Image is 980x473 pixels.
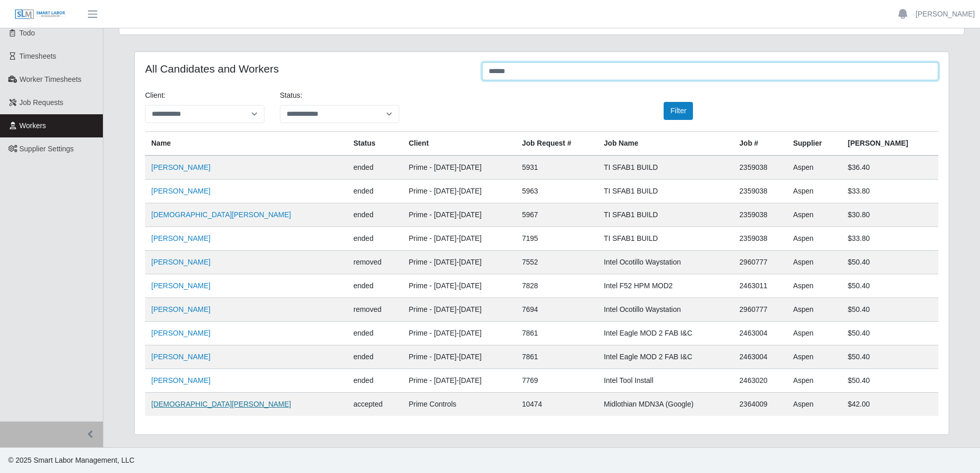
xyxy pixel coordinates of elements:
[151,163,210,171] a: [PERSON_NAME]
[516,155,598,180] td: 5931
[787,227,842,251] td: Aspen
[151,282,210,290] a: [PERSON_NAME]
[733,393,787,416] td: 2364009
[347,251,402,274] td: removed
[151,376,210,384] a: [PERSON_NAME]
[145,132,347,156] th: Name
[151,400,291,408] a: [DEMOGRAPHIC_DATA][PERSON_NAME]
[598,322,734,345] td: Intel Eagle MOD 2 FAB I&C
[516,298,598,322] td: 7694
[842,155,938,180] td: $36.40
[347,132,402,156] th: Status
[347,322,402,345] td: ended
[787,322,842,345] td: Aspen
[402,251,515,274] td: Prime - [DATE]-[DATE]
[151,211,291,219] a: [DEMOGRAPHIC_DATA][PERSON_NAME]
[402,203,515,227] td: Prime - [DATE]-[DATE]
[664,102,693,120] button: Filter
[733,180,787,203] td: 2359038
[733,369,787,393] td: 2463020
[516,132,598,156] th: Job Request #
[598,369,734,393] td: Intel Tool Install
[598,251,734,274] td: Intel Ocotillo Waystation
[598,180,734,203] td: TI SFAB1 BUILD
[145,62,467,75] h4: All Candidates and Workers
[402,345,515,369] td: Prime - [DATE]-[DATE]
[842,227,938,251] td: $33.80
[347,274,402,298] td: ended
[598,132,734,156] th: Job Name
[842,251,938,274] td: $50.40
[787,369,842,393] td: Aspen
[598,203,734,227] td: TI SFAB1 BUILD
[347,203,402,227] td: ended
[516,180,598,203] td: 5963
[347,155,402,180] td: ended
[598,274,734,298] td: Intel F52 HPM MOD2
[402,322,515,345] td: Prime - [DATE]-[DATE]
[598,345,734,369] td: Intel Eagle MOD 2 FAB I&C
[598,393,734,416] td: Midlothian MDN3A (Google)
[402,393,515,416] td: Prime Controls
[842,298,938,322] td: $50.40
[733,251,787,274] td: 2960777
[20,52,57,60] span: Timesheets
[347,298,402,322] td: removed
[733,203,787,227] td: 2359038
[516,274,598,298] td: 7828
[787,132,842,156] th: Supplier
[516,322,598,345] td: 7861
[598,227,734,251] td: TI SFAB1 BUILD
[787,155,842,180] td: Aspen
[842,322,938,345] td: $50.40
[733,227,787,251] td: 2359038
[516,251,598,274] td: 7552
[733,132,787,156] th: Job #
[20,29,35,37] span: Todo
[347,393,402,416] td: accepted
[787,298,842,322] td: Aspen
[20,145,74,153] span: Supplier Settings
[842,274,938,298] td: $50.40
[402,369,515,393] td: Prime - [DATE]-[DATE]
[733,298,787,322] td: 2960777
[151,234,210,242] a: [PERSON_NAME]
[516,203,598,227] td: 5967
[347,227,402,251] td: ended
[787,345,842,369] td: Aspen
[842,132,938,156] th: [PERSON_NAME]
[733,322,787,345] td: 2463004
[20,98,64,107] span: Job Requests
[733,345,787,369] td: 2463004
[151,353,210,361] a: [PERSON_NAME]
[598,298,734,322] td: Intel Ocotillo Waystation
[347,345,402,369] td: ended
[787,180,842,203] td: Aspen
[402,227,515,251] td: Prime - [DATE]-[DATE]
[280,90,302,101] label: Status:
[347,180,402,203] td: ended
[402,274,515,298] td: Prime - [DATE]-[DATE]
[842,345,938,369] td: $50.40
[20,75,81,83] span: Worker Timesheets
[402,180,515,203] td: Prime - [DATE]-[DATE]
[842,203,938,227] td: $30.80
[842,393,938,416] td: $42.00
[787,274,842,298] td: Aspen
[733,274,787,298] td: 2463011
[347,369,402,393] td: ended
[516,227,598,251] td: 7195
[402,155,515,180] td: Prime - [DATE]-[DATE]
[151,258,210,266] a: [PERSON_NAME]
[787,203,842,227] td: Aspen
[151,187,210,195] a: [PERSON_NAME]
[20,121,46,130] span: Workers
[787,393,842,416] td: Aspen
[842,369,938,393] td: $50.40
[733,155,787,180] td: 2359038
[516,345,598,369] td: 7861
[151,329,210,337] a: [PERSON_NAME]
[151,305,210,313] a: [PERSON_NAME]
[402,132,515,156] th: Client
[787,251,842,274] td: Aspen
